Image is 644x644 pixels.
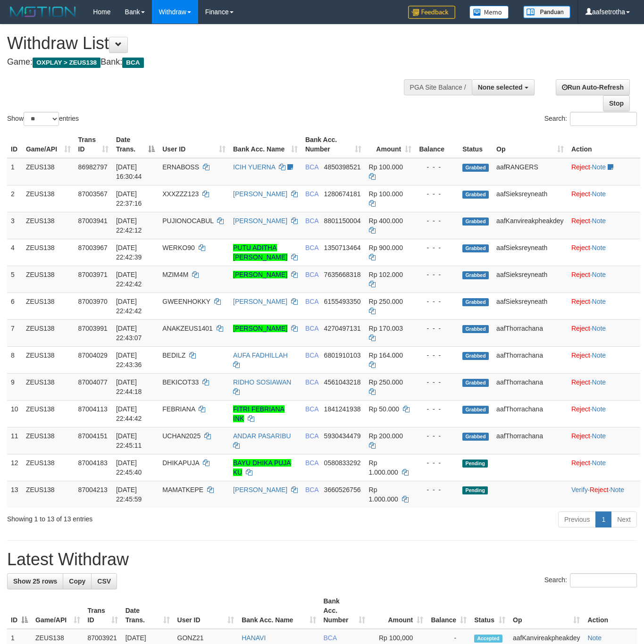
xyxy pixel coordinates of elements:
span: Grabbed [462,271,489,279]
span: PUJIONOCABUL [162,217,213,225]
span: [DATE] 22:45:59 [116,486,142,503]
div: - - - [419,377,455,387]
th: Status [459,131,493,158]
a: PUTU ADITHA [PERSON_NAME] [233,244,287,261]
th: Op: activate to sort column ascending [493,131,568,158]
span: BCA [324,634,337,642]
a: Copy [63,573,92,589]
a: Stop [603,95,630,111]
span: OXPLAY > ZEUS138 [33,58,100,68]
td: ZEUS138 [22,454,75,481]
td: aafThorrachana [493,373,568,400]
td: 7 [7,319,22,346]
div: - - - [419,189,455,199]
span: Copy 6155493350 to clipboard [324,298,361,305]
td: aafSieksreyneath [493,185,568,212]
td: 3 [7,212,22,239]
span: Copy 1350713464 to clipboard [324,244,361,251]
td: 1 [7,158,22,185]
div: - - - [419,404,455,414]
a: Reject [571,217,590,225]
div: - - - [419,485,455,494]
a: Reject [571,378,590,386]
th: ID [7,131,22,158]
a: FITRI FEBRIANA INK [233,405,284,422]
span: Rp 50.000 [369,405,400,413]
td: 8 [7,346,22,373]
span: Rp 1.000.000 [369,459,398,476]
a: Reject [590,486,609,493]
span: 87004029 [78,351,108,359]
th: Amount: activate to sort column ascending [369,593,427,629]
span: WERKO90 [162,244,194,251]
span: 87004077 [78,378,108,386]
span: Rp 900.000 [369,244,403,251]
span: 87004183 [78,459,108,467]
td: ZEUS138 [22,427,75,454]
a: Reject [571,459,590,467]
span: Rp 250.000 [369,378,403,386]
td: ZEUS138 [22,293,75,319]
a: Note [592,163,606,171]
th: Balance: activate to sort column ascending [427,593,470,629]
a: Verify [571,486,588,493]
span: BCA [305,271,318,278]
span: 87004213 [78,486,108,493]
a: AUFA FADHILLAH [233,351,288,359]
th: Action [584,593,637,629]
a: Next [611,511,637,527]
a: Note [592,271,606,278]
span: BEKICOT33 [162,378,199,386]
a: [PERSON_NAME] [233,190,287,198]
span: [DATE] 22:44:18 [116,378,142,395]
a: Reject [571,351,590,359]
td: aafSieksreyneath [493,293,568,319]
span: BCA [305,217,318,225]
span: Rp 1.000.000 [369,486,398,503]
span: BCA [305,190,318,198]
a: Note [592,432,606,440]
span: Grabbed [462,217,489,226]
th: User ID: activate to sort column ascending [159,131,229,158]
span: ANAKZEUS1401 [162,325,213,332]
span: Accepted [474,635,502,643]
input: Search: [570,112,637,126]
a: Note [592,190,606,198]
a: Reject [571,405,590,413]
button: None selected [472,79,535,95]
td: aafThorrachana [493,427,568,454]
td: aafKanvireakpheakdey [493,212,568,239]
th: Balance [415,131,459,158]
span: Rp 100.000 [369,163,403,171]
span: UCHAN2025 [162,432,201,440]
span: Grabbed [462,379,489,387]
a: Reject [571,244,590,251]
a: Note [610,486,624,493]
h1: Latest Withdraw [7,550,637,569]
a: [PERSON_NAME] [233,271,287,278]
span: DHIKAPUJA [162,459,199,467]
td: 12 [7,454,22,481]
span: Grabbed [462,406,489,414]
th: ID: activate to sort column descending [7,593,32,629]
span: Rp 400.000 [369,217,403,225]
span: BCA [122,58,143,68]
a: Reject [571,271,590,278]
span: BCA [305,351,318,359]
span: BCA [305,405,318,413]
a: [PERSON_NAME] [233,486,287,493]
span: Rp 250.000 [369,298,403,305]
div: - - - [419,243,455,252]
span: BCA [305,432,318,440]
label: Show entries [7,112,79,126]
span: Show 25 rows [13,577,57,585]
div: - - - [419,270,455,279]
span: [DATE] 22:42:42 [116,298,142,315]
span: [DATE] 22:42:12 [116,217,142,234]
td: 5 [7,266,22,293]
th: Trans ID: activate to sort column ascending [84,593,122,629]
a: HANAVI [242,634,266,642]
a: Note [592,325,606,332]
span: [DATE] 22:45:40 [116,459,142,476]
td: 11 [7,427,22,454]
